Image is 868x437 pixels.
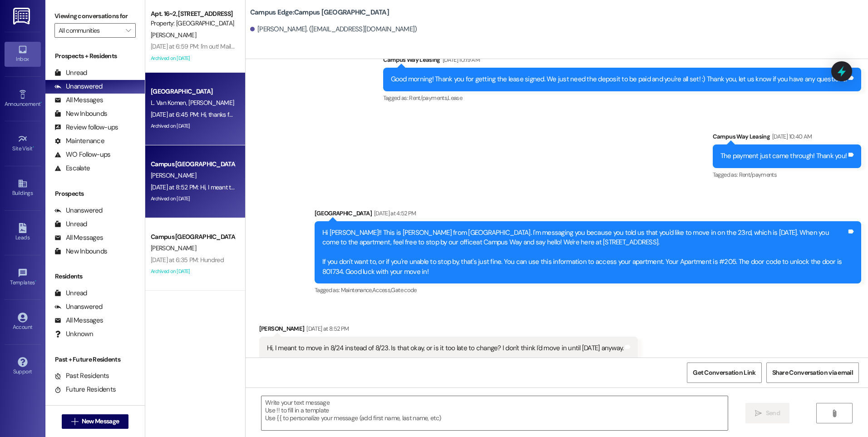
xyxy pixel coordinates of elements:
[713,132,861,144] div: Campus Way Leasing
[33,144,34,150] span: •
[745,403,789,423] button: Send
[315,283,861,297] div: Tagged as:
[150,193,236,204] div: Archived on [DATE]
[5,354,41,379] a: Support
[54,82,103,91] div: Unanswered
[45,51,145,61] div: Prospects + Residents
[151,232,235,242] div: Campus [GEOGRAPHIC_DATA]
[770,132,812,141] div: [DATE] 10:40 AM
[391,286,416,294] span: Gate code
[54,302,103,312] div: Unanswered
[440,55,480,65] div: [DATE] 10:19 AM
[831,410,838,417] i: 
[5,265,41,290] a: Templates •
[151,256,224,264] div: [DATE] at 6:35 PM: Hundred
[54,288,87,298] div: Unread
[713,168,861,181] div: Tagged as:
[188,99,234,107] span: [PERSON_NAME]
[372,286,391,294] span: Access ,
[54,219,87,229] div: Unread
[409,94,448,102] span: Rent/payments ,
[54,68,87,78] div: Unread
[739,171,777,179] span: Rent/payments
[5,131,41,156] a: Site Visit •
[151,183,527,191] div: [DATE] at 8:52 PM: Hi, I meant to move in 8/24 instead of 8/23. Is that okay, or is it too late t...
[720,151,847,161] div: The payment just came through! Thank you!
[250,25,417,34] div: [PERSON_NAME]. ([EMAIL_ADDRESS][DOMAIN_NAME])
[772,368,853,377] span: Share Conversation via email
[259,324,638,337] div: [PERSON_NAME]
[341,286,372,294] span: Maintenance ,
[151,9,235,19] div: Apt. 16~2, [STREET_ADDRESS]
[383,91,862,104] div: Tagged as:
[5,220,41,245] a: Leads
[45,189,145,199] div: Prospects
[315,209,861,221] div: [GEOGRAPHIC_DATA]
[54,150,110,159] div: WO Follow-ups
[54,316,103,325] div: All Messages
[40,99,42,106] span: •
[71,418,78,425] i: 
[687,363,761,383] button: Get Conversation Link
[304,324,349,333] div: [DATE] at 8:52 PM
[54,109,107,119] div: New Inbounds
[150,53,236,64] div: Archived on [DATE]
[54,164,90,173] div: Escalate
[54,385,116,394] div: Future Residents
[151,87,235,96] div: [GEOGRAPHIC_DATA]
[151,99,188,107] span: L. Van Komen
[54,247,107,256] div: New Inbounds
[766,408,780,418] span: Send
[54,371,109,381] div: Past Residents
[151,19,235,28] div: Property: [GEOGRAPHIC_DATA]
[54,9,136,23] label: Viewing conversations for
[151,31,196,39] span: [PERSON_NAME]
[5,310,41,334] a: Account
[267,343,624,353] div: Hi, I meant to move in 8/24 instead of 8/23. Is that okay, or is it too late to change? I don't t...
[62,414,129,429] button: New Message
[45,272,145,281] div: Residents
[150,266,236,277] div: Archived on [DATE]
[54,95,103,105] div: All Messages
[766,363,859,383] button: Share Conversation via email
[54,233,103,243] div: All Messages
[391,74,847,84] div: Good morning! Thank you for getting the lease signed. We just need the deposit to be paid and you...
[45,355,145,364] div: Past + Future Residents
[126,27,131,34] i: 
[151,244,196,252] span: [PERSON_NAME]
[150,120,236,132] div: Archived on [DATE]
[322,228,847,277] div: Hi [PERSON_NAME]!! This is [PERSON_NAME] from [GEOGRAPHIC_DATA]. I'm messaging you because you to...
[250,8,389,17] b: Campus Edge: Campus [GEOGRAPHIC_DATA]
[383,55,862,68] div: Campus Way Leasing
[755,410,762,417] i: 
[54,206,103,215] div: Unanswered
[54,329,93,339] div: Unknown
[5,42,41,66] a: Inbox
[448,94,462,102] span: Lease
[151,171,196,179] span: [PERSON_NAME]
[54,123,118,132] div: Review follow-ups
[35,278,36,284] span: •
[82,417,119,426] span: New Message
[151,159,235,169] div: Campus [GEOGRAPHIC_DATA]
[59,23,121,38] input: All communities
[372,209,416,218] div: [DATE] at 4:52 PM
[54,136,104,146] div: Maintenance
[693,368,755,377] span: Get Conversation Link
[5,176,41,200] a: Buildings
[151,42,341,50] div: [DATE] at 6:59 PM: I'm out! Mail key is on the counter, everything is clean:)
[13,8,32,25] img: ResiDesk Logo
